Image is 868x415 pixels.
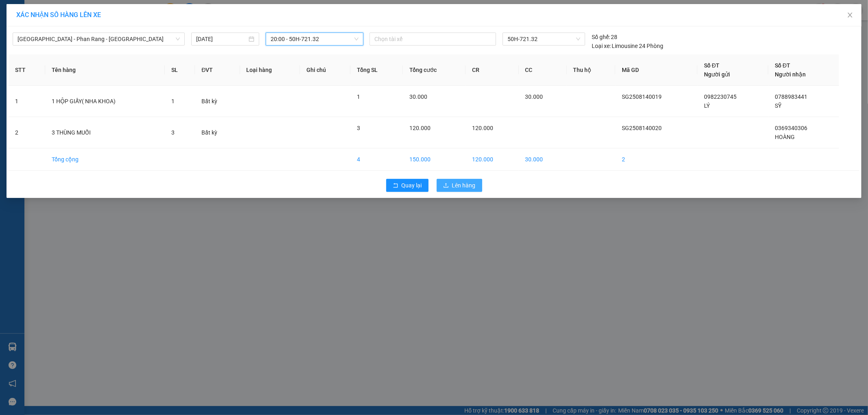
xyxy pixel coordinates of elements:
[68,39,112,49] li: (c) 2017
[775,62,790,69] span: Số ĐT
[16,11,101,19] span: XÁC NHẬN SỐ HÀNG LÊN XE
[567,54,616,86] th: Thu hộ
[10,52,36,91] b: Xe Đăng Nhân
[68,31,112,37] b: [DOMAIN_NAME]
[357,125,360,131] span: 3
[171,129,175,136] span: 3
[350,54,403,86] th: Tổng SL
[403,148,466,171] td: 150.000
[443,183,449,189] span: upload
[9,54,45,86] th: STT
[50,12,81,50] b: Gửi khách hàng
[45,86,165,117] td: 1 HỘP GIẤY( NHA KHOA)
[704,102,710,109] span: LÝ
[403,54,466,86] th: Tổng cước
[195,117,240,148] td: Bất kỳ
[195,86,240,117] td: Bất kỳ
[45,148,165,171] td: Tổng cộng
[45,117,165,148] td: 3 THÙNG MUỐI
[775,125,807,131] span: 0369340306
[615,54,697,86] th: Mã GD
[195,54,240,86] th: ĐVT
[704,93,737,100] span: 0982230745
[350,148,403,171] td: 4
[300,54,350,86] th: Ghi chú
[615,148,697,171] td: 2
[622,93,662,100] span: SG2508140019
[839,4,861,27] button: Close
[775,134,795,140] span: HOÀNG
[466,54,518,86] th: CR
[622,125,662,131] span: SG2508140020
[409,93,427,100] span: 30.000
[9,86,45,117] td: 1
[386,179,429,192] button: rollbackQuay lại
[271,33,359,45] span: 20:00 - 50H-721.32
[775,71,806,78] span: Người nhận
[592,33,610,41] span: Số ghế:
[357,93,360,100] span: 1
[452,181,476,190] span: Lên hàng
[775,93,807,100] span: 0788983441
[17,33,180,45] span: Sài Gòn - Phan Rang - Ninh Sơn
[847,12,853,18] span: close
[592,41,664,50] div: Limousine 24 Phòng
[45,54,165,86] th: Tên hàng
[704,71,730,78] span: Người gửi
[519,148,567,171] td: 30.000
[519,54,567,86] th: CC
[409,125,431,131] span: 120.000
[592,41,611,50] span: Loại xe:
[393,183,398,189] span: rollback
[88,10,108,30] img: logo.jpg
[525,93,543,100] span: 30.000
[507,33,580,45] span: 50H-721.32
[402,181,422,190] span: Quay lại
[9,117,45,148] td: 2
[466,148,518,171] td: 120.000
[165,54,195,86] th: SL
[437,179,482,192] button: uploadLên hàng
[171,98,175,104] span: 1
[704,62,719,69] span: Số ĐT
[240,54,300,86] th: Loại hàng
[472,125,493,131] span: 120.000
[196,35,247,43] input: 14/08/2025
[592,33,618,41] div: 28
[775,102,781,109] span: SỸ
